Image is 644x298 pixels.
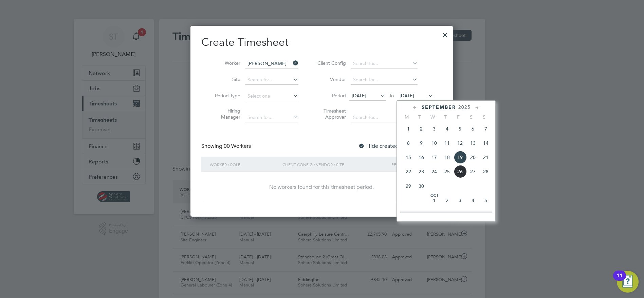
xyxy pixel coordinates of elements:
[466,137,479,150] span: 13
[245,92,298,101] input: Select one
[458,104,471,110] span: 2025
[428,208,441,221] span: 8
[402,122,415,135] span: 1
[479,151,492,164] span: 21
[441,194,454,207] span: 2
[454,122,466,135] span: 5
[479,137,492,150] span: 14
[452,114,465,120] span: F
[466,151,479,164] span: 20
[390,157,435,172] div: Period
[351,113,418,122] input: Search for...
[428,194,441,207] span: 1
[479,194,492,207] span: 5
[441,151,454,164] span: 18
[454,137,466,150] span: 12
[466,122,479,135] span: 6
[402,151,415,164] span: 15
[415,122,428,135] span: 2
[210,76,240,82] label: Site
[466,208,479,221] span: 11
[413,114,426,120] span: T
[454,194,466,207] span: 3
[428,122,441,135] span: 3
[245,113,298,122] input: Search for...
[415,151,428,164] span: 16
[415,165,428,178] span: 23
[454,208,466,221] span: 10
[315,93,346,99] label: Period
[479,165,492,178] span: 28
[441,165,454,178] span: 25
[466,165,479,178] span: 27
[402,165,415,178] span: 22
[441,137,454,150] span: 11
[281,157,390,172] div: Client Config / Vendor / Site
[441,208,454,221] span: 9
[351,75,418,85] input: Search for...
[400,93,414,99] span: [DATE]
[245,75,298,85] input: Search for...
[415,137,428,150] span: 9
[479,208,492,221] span: 12
[422,104,456,110] span: September
[428,165,441,178] span: 24
[402,137,415,150] span: 8
[426,114,439,120] span: W
[315,108,346,120] label: Timesheet Approver
[245,59,298,68] input: Search for...
[201,143,252,150] div: Showing
[352,93,366,99] span: [DATE]
[617,271,639,293] button: Open Resource Center, 11 new notifications
[441,122,454,135] span: 4
[210,108,240,120] label: Hiring Manager
[201,35,442,49] h2: Create Timesheet
[454,151,466,164] span: 19
[454,165,466,178] span: 26
[439,114,452,120] span: T
[402,180,415,193] span: 29
[479,122,492,135] span: 7
[387,91,396,100] span: To
[400,114,413,120] span: M
[478,114,491,120] span: S
[415,208,428,221] span: 7
[358,143,427,150] label: Hide created timesheets
[315,60,346,66] label: Client Config
[428,194,441,197] span: Oct
[351,59,418,68] input: Search for...
[315,76,346,82] label: Vendor
[402,208,415,221] span: 6
[224,143,251,150] span: 00 Workers
[466,194,479,207] span: 4
[210,60,240,66] label: Worker
[617,276,623,284] div: 11
[210,93,240,99] label: Period Type
[428,151,441,164] span: 17
[208,184,435,191] div: No workers found for this timesheet period.
[415,180,428,193] span: 30
[465,114,478,120] span: S
[208,157,281,172] div: Worker / Role
[428,137,441,150] span: 10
